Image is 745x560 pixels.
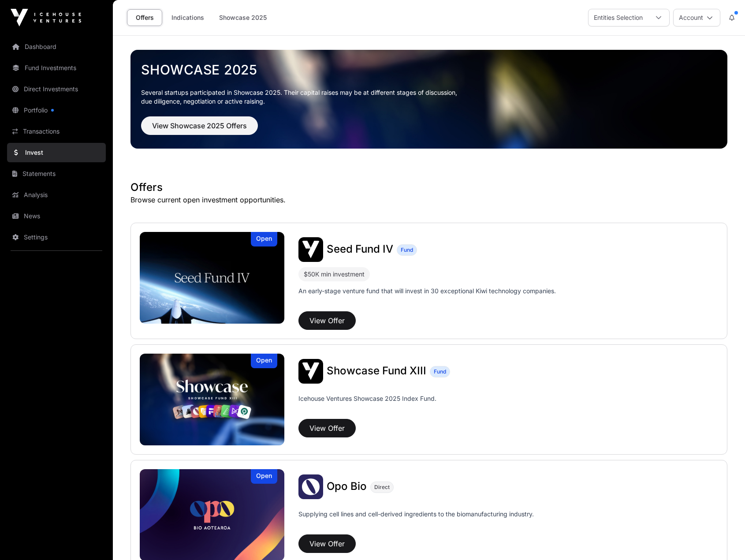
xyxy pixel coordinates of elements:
button: View Offer [298,419,356,437]
a: Direct Investments [7,79,106,99]
a: Dashboard [7,37,106,56]
p: Several startups participated in Showcase 2025. Their capital raises may be at different stages o... [141,88,717,106]
a: Showcase 2025 [213,9,272,26]
div: Entities Selection [589,9,648,26]
img: Showcase 2025 [130,50,727,149]
a: Seed Fund IVOpen [140,232,284,324]
a: Showcase Fund XIIIOpen [140,354,284,445]
span: Showcase Fund XIII [327,364,426,377]
a: Opo Bio [327,481,367,493]
img: Icehouse Ventures Logo [11,9,81,26]
a: Showcase 2025 [141,62,717,78]
a: View Showcase 2025 Offers [141,125,258,134]
span: Opo Bio [327,480,367,493]
div: Open [251,232,277,246]
button: Account [673,9,720,26]
a: Seed Fund IV [327,244,393,255]
h1: Offers [130,180,727,194]
div: Open [251,469,277,484]
img: Seed Fund IV [298,237,323,262]
a: Indications [166,9,210,26]
span: Fund [401,246,413,254]
iframe: Chat Widget [701,518,745,560]
p: An early-stage venture fund that will invest in 30 exceptional Kiwi technology companies. [298,287,556,295]
img: Opo Bio [298,474,323,499]
a: Showcase Fund XIII [327,366,426,377]
p: Browse current open investment opportunities. [130,194,727,205]
span: Seed Fund IV [327,243,393,255]
a: Analysis [7,185,106,205]
button: View Offer [298,311,356,330]
span: Fund [434,368,446,375]
a: Fund Investments [7,58,106,78]
div: $50K min investment [298,267,370,281]
p: Supplying cell lines and cell-derived ingredients to the biomanufacturing industry. [298,510,534,519]
div: Open [251,354,277,368]
button: View Showcase 2025 Offers [141,116,258,135]
img: Showcase Fund XIII [298,359,323,384]
a: Portfolio [7,101,106,120]
span: View Showcase 2025 Offers [152,120,247,131]
a: News [7,206,106,226]
a: Settings [7,228,106,247]
img: Seed Fund IV [140,232,284,324]
button: View Offer [298,534,356,553]
a: Invest [7,143,106,162]
a: Statements [7,164,106,183]
img: Showcase Fund XIII [140,354,284,445]
span: Direct [374,484,390,491]
a: Offers [127,9,162,26]
div: $50K min investment [304,269,365,280]
p: Icehouse Ventures Showcase 2025 Index Fund. [298,394,436,403]
a: Transactions [7,122,106,141]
